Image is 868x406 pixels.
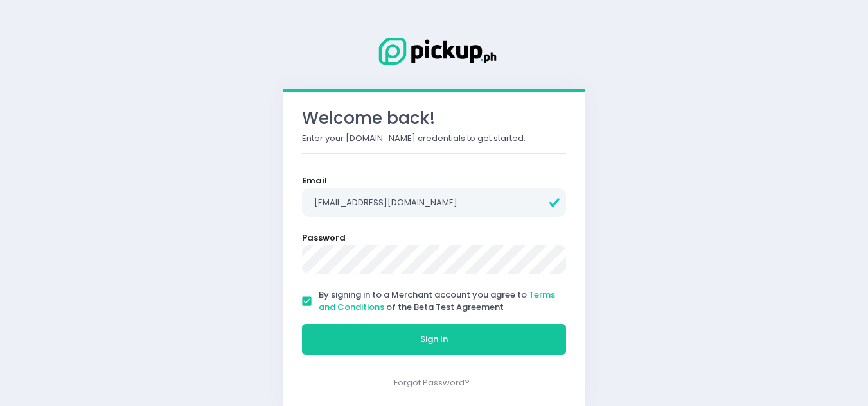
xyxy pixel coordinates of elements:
span: Sign In [420,333,448,345]
label: Password [302,232,346,244]
h3: Welcome back! [302,108,567,128]
label: Email [302,174,327,187]
span: By signing in to a Merchant account you agree to of the Beta Test Agreement [319,289,555,314]
img: Logo [370,35,499,67]
a: Terms and Conditions [319,289,555,314]
p: Enter your [DOMAIN_NAME] credentials to get started. [302,132,567,145]
input: Email [302,188,567,217]
a: Forgot Password? [394,376,470,389]
button: Sign In [302,324,567,355]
